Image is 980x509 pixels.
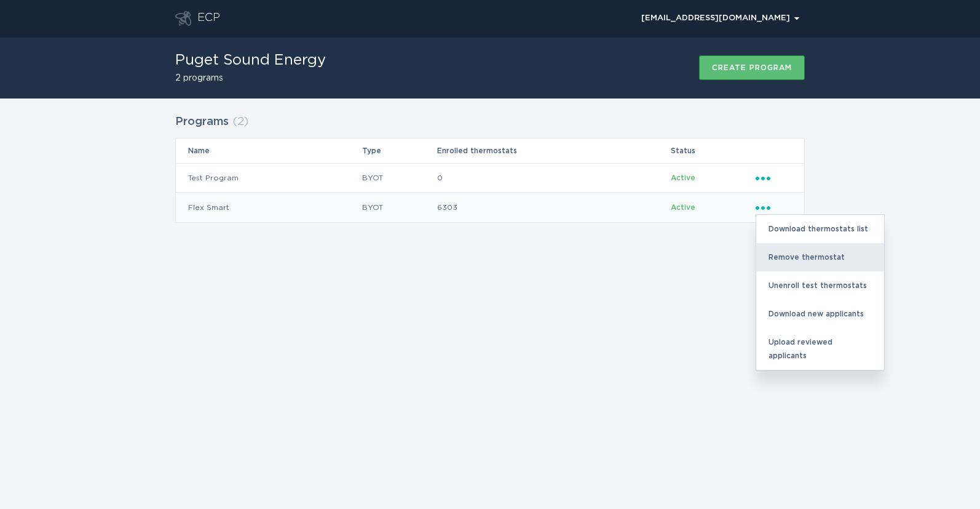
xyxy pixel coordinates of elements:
span: Active [671,174,695,182]
span: ( 2 ) [232,116,248,127]
h2: 2 programs [175,74,326,82]
div: Create program [712,64,792,71]
button: Open user account details [636,9,805,28]
th: Name [176,138,362,163]
tr: Table Headers [176,138,804,163]
div: Download new applicants [756,300,884,328]
span: Active [671,204,695,211]
td: 6303 [437,193,671,222]
button: Go to dashboard [175,11,191,26]
button: Create program [699,55,805,80]
th: Type [362,138,436,163]
td: 0 [437,163,671,193]
td: Test Program [176,163,362,193]
div: ECP [197,11,220,26]
th: Enrolled thermostats [437,138,671,163]
h2: Programs [175,111,229,133]
div: Popover menu [756,171,792,185]
h1: Puget Sound Energy [175,53,326,68]
div: Remove thermostat [756,243,884,271]
td: Flex Smart [176,193,362,222]
td: BYOT [362,193,436,222]
div: [EMAIL_ADDRESS][DOMAIN_NAME] [641,15,799,22]
tr: 5f1247f2c0434ff9aaaf0393365fb9fe [176,193,804,222]
div: Popover menu [636,9,805,28]
tr: 99594c4f6ff24edb8ece91689c11225c [176,163,804,193]
div: Download thermostats list [756,215,884,243]
div: Upload reviewed applicants [756,328,884,370]
div: Unenroll test thermostats [756,271,884,300]
td: BYOT [362,163,436,193]
th: Status [670,138,755,163]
